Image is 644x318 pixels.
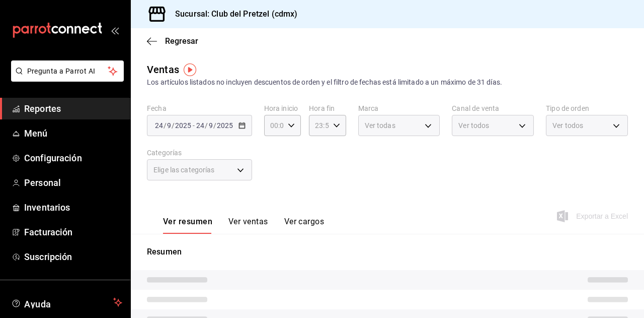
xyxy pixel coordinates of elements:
[24,176,122,189] span: Personal
[111,26,119,34] button: open_drawer_menu
[147,246,628,258] p: Resumen
[167,8,297,20] h3: Sucursal: Club del Pretzel (cdmx)
[147,36,198,46] button: Regresar
[165,36,198,46] span: Regresar
[154,121,164,130] input: --
[164,121,167,130] span: /
[284,217,325,234] button: Ver cargos
[163,217,324,234] div: navigation tabs
[24,151,122,165] span: Configuración
[184,63,196,76] img: Tooltip marker
[458,120,489,131] span: Ver todos
[452,105,534,112] label: Canal de venta
[24,296,109,308] span: Ayuda
[228,217,268,234] button: Ver ventas
[205,121,208,130] span: /
[24,126,122,140] span: Menú
[309,105,346,112] label: Hora fin
[365,120,395,131] span: Ver todas
[7,73,124,84] a: Pregunta a Parrot AI
[546,105,628,112] label: Tipo de orden
[163,217,212,234] button: Ver resumen
[24,201,122,214] span: Inventarios
[24,225,122,239] span: Facturación
[216,121,233,130] input: ----
[24,250,122,264] span: Suscripción
[264,105,301,112] label: Hora inicio
[196,121,205,130] input: --
[147,62,179,77] div: Ventas
[213,121,216,130] span: /
[11,60,124,82] button: Pregunta a Parrot AI
[147,149,252,156] label: Categorías
[27,66,108,77] span: Pregunta a Parrot AI
[147,77,628,88] div: Los artículos listados no incluyen descuentos de orden y el filtro de fechas está limitado a un m...
[175,121,192,130] input: ----
[24,102,122,115] span: Reportes
[193,121,195,130] span: -
[153,165,215,175] span: Elige las categorías
[208,121,213,130] input: --
[358,105,440,112] label: Marca
[147,105,252,112] label: Fecha
[167,121,172,130] input: --
[172,121,175,130] span: /
[552,120,583,131] span: Ver todos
